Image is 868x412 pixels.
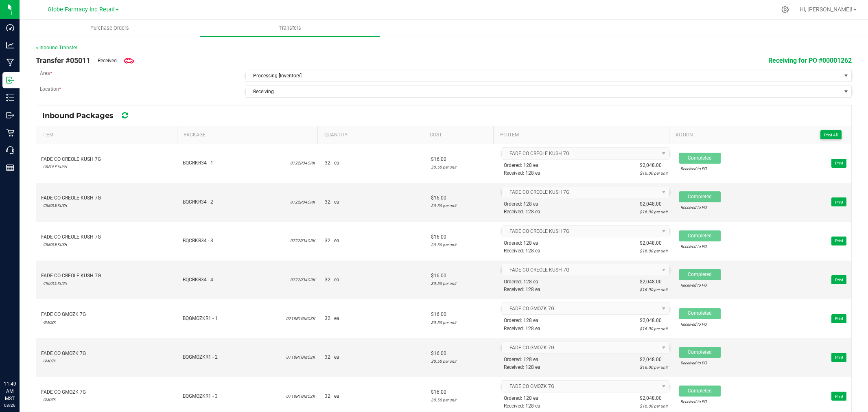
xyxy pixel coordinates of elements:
[334,353,339,361] span: ea
[640,394,667,402] div: $2,048.00
[334,198,339,206] span: ea
[431,319,492,327] div: $0.50 per unit
[41,388,173,396] div: FADE CO GMOZK 7G
[183,353,286,361] span: BQGMOZKR1 - 2
[679,386,721,397] button: Completed
[835,278,843,282] span: Print
[768,57,852,64] span: Receiving for PO #00001262
[824,133,837,137] span: Print All
[20,20,200,37] a: Purchase Orders
[679,347,721,358] button: Completed
[6,59,14,67] inline-svg: Manufacturing
[504,364,540,371] div: Received: 128 ea
[325,198,330,206] span: 32
[79,24,140,32] span: Purchase Orders
[6,24,14,32] inline-svg: Dashboard
[334,315,339,322] span: ea
[504,208,540,216] div: Received: 128 ea
[325,159,330,167] span: 32
[41,233,173,241] div: FADE CO CREOLE KUSH 7G
[6,76,14,84] inline-svg: Inbound
[183,392,286,400] span: BQGMOZKR1 - 3
[6,146,14,154] inline-svg: Call Center
[431,272,492,280] div: $16.00
[800,6,853,13] span: Hi, [PERSON_NAME]!
[504,162,540,169] div: Ordered: 128 ea
[325,237,330,245] span: 32
[6,164,14,172] inline-svg: Reports
[680,204,719,211] div: Received to PO
[48,6,115,13] span: Globe Farmacy Inc Retail
[42,109,142,123] div: Inbound Packages
[317,126,423,144] th: Quantity
[253,73,302,79] span: Processing [Inventory]
[688,194,712,199] span: Completed
[431,350,492,357] div: $16.00
[676,130,842,140] span: Action
[831,392,846,401] button: Print
[431,241,492,249] div: $0.50 per unit
[40,70,52,76] span: Area
[325,353,330,361] span: 32
[835,355,843,359] span: Print
[640,239,667,247] div: $2,048.00
[183,159,290,167] span: BQCRKR34 - 1
[4,380,16,402] p: 11:49 AM MST
[431,311,492,318] div: $16.00
[334,392,339,400] span: ea
[41,194,173,202] div: FADE CO CREOLE KUSH 7G
[831,159,846,168] button: Print
[431,163,492,171] div: $0.50 per unit
[680,281,719,289] div: Received to PO
[835,394,843,399] span: Print
[431,194,492,202] div: $16.00
[183,237,290,245] span: BQCRKR34 - 3
[431,280,492,287] div: $0.50 per unit
[504,394,540,402] div: Ordered: 128 ea
[43,319,173,327] div: GMOZK
[6,111,14,119] inline-svg: Outbound
[640,247,667,255] div: $16.00 per unit
[831,275,846,284] button: Print
[431,233,492,241] div: $16.00
[780,6,790,13] div: Manage settings
[493,126,669,144] th: PO Item
[688,155,712,161] span: Completed
[640,278,667,286] div: $2,048.00
[334,276,339,284] span: ea
[504,169,540,177] div: Received: 128 ea
[290,159,315,167] div: 0722R34CRK
[36,45,77,50] a: < Inbound Transfer
[431,202,492,210] div: $0.50 per unit
[835,161,843,165] span: Print
[640,162,667,169] div: $2,048.00
[680,398,719,405] div: Received to PO
[4,402,16,408] p: 08/26
[831,314,846,323] button: Print
[43,202,173,210] div: CREOLE KUSH
[831,237,846,245] button: Print
[640,208,667,216] div: $16.00 per unit
[98,57,117,64] span: Received
[268,24,312,32] span: Transfers
[504,200,540,208] div: Ordered: 128 ea
[36,55,90,66] span: Transfer #05011
[290,198,315,206] div: 0722R34CRK
[431,396,492,404] div: $0.50 per unit
[679,269,721,280] button: Completed
[640,317,667,324] div: $2,048.00
[504,356,540,364] div: Ordered: 128 ea
[504,286,540,294] div: Received: 128 ea
[8,347,33,371] iframe: Resource center
[640,364,667,371] div: $16.00 per unit
[286,392,315,400] div: 0718R1GMOZK
[640,286,667,294] div: $16.00 per unit
[679,230,721,241] button: Completed
[43,357,173,365] div: GMOZK
[41,311,173,318] div: FADE CO GMOZK 7G
[41,272,173,280] div: FADE CO CREOLE KUSH 7G
[423,126,493,144] th: Cost
[177,126,318,144] th: Package
[41,350,173,357] div: FADE CO GMOZK 7G
[6,41,14,49] inline-svg: Analytics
